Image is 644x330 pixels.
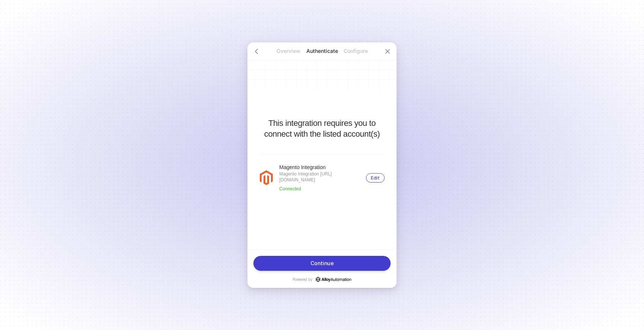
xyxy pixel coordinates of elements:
p: Magento Integration [URL][DOMAIN_NAME] [279,171,362,183]
span: icon-arrow-left [253,48,259,54]
p: Powered by [293,277,351,282]
p: Overview [272,47,305,55]
p: Connected [279,186,362,192]
div: Continue [310,260,334,266]
p: This integration requires you to connect with the listed account(s) [259,118,385,139]
div: Edit [371,175,380,181]
p: Configure [339,47,372,55]
a: icon-success [316,277,351,282]
p: Authenticate [305,47,339,55]
button: Continue [253,256,391,271]
button: Edit [366,173,385,183]
p: Magento Integration [279,164,362,171]
img: icon [259,170,273,185]
span: icon-close [385,48,391,54]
